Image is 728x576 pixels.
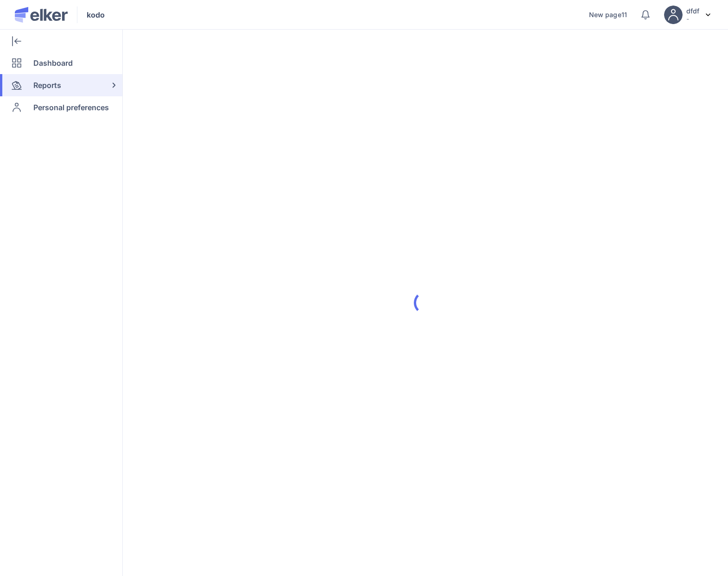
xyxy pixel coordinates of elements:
a: New page11 [589,11,627,19]
img: Elker [15,7,68,23]
span: kodo [87,9,105,20]
h5: dfdf [686,7,699,15]
span: Reports [33,74,61,96]
span: Personal preferences [33,96,109,119]
img: avatar [664,6,683,24]
p: - [686,15,699,23]
img: svg%3e [706,13,710,16]
span: Dashboard [33,52,73,74]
